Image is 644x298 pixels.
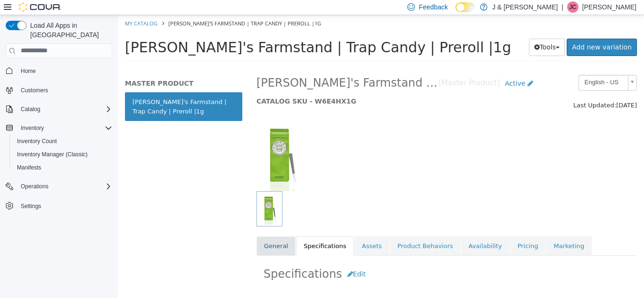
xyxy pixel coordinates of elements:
[9,161,116,174] button: Manifests
[582,1,636,13] p: [PERSON_NAME]
[17,104,112,115] span: Catalog
[392,221,428,241] a: Pricing
[2,64,116,78] button: Home
[224,250,253,268] button: Edit
[13,136,61,147] a: Inventory Count
[2,83,116,97] button: Customers
[321,64,382,72] small: [Master Product]
[17,164,41,171] span: Manifests
[236,221,271,241] a: Assets
[17,65,40,77] a: Home
[570,1,577,13] span: JC
[17,137,57,145] span: Inventory Count
[146,250,512,268] h2: Specifications
[492,1,558,13] p: J & [PERSON_NAME]
[21,124,44,132] span: Inventory
[561,1,563,13] p: |
[461,60,506,75] span: English - US
[343,221,392,241] a: Availability
[17,201,45,212] a: Settings
[139,61,321,75] span: [PERSON_NAME]'s Farmstand | Trap Candy | Preroll |1g
[13,149,91,160] a: Inventory Manager (Classic)
[7,5,40,12] a: My Catalog
[139,105,188,176] img: 150
[17,181,112,192] span: Operations
[17,65,112,77] span: Home
[382,60,421,77] a: Active
[387,64,407,72] span: Active
[178,221,236,241] a: Specifications
[6,60,112,237] nav: Complex example
[2,121,116,135] button: Inventory
[449,24,519,41] a: Add new variation
[7,77,124,106] a: [PERSON_NAME]'s Farmstand | Trap Candy | Preroll |1g
[19,2,61,12] img: Cova
[7,24,393,40] span: [PERSON_NAME]'s Farmstand | Trap Candy | Preroll |1g
[2,103,116,116] button: Catalog
[50,5,203,12] span: [PERSON_NAME]'s Farmstand | Trap Candy | Preroll |1g
[13,136,112,147] span: Inventory Count
[21,202,41,210] span: Settings
[13,162,112,173] span: Manifests
[419,2,447,12] span: Feedback
[139,221,178,241] a: General
[455,87,498,94] span: Last Updated:
[7,64,124,72] h5: MASTER PRODUCT
[461,60,519,76] a: English - US
[17,104,44,115] button: Catalog
[272,221,343,241] a: Product Behaviors
[9,135,116,148] button: Inventory Count
[567,1,578,13] div: Jared Cooney
[13,162,45,173] a: Manifests
[428,221,474,241] a: Marketing
[17,181,52,192] button: Operations
[2,180,116,193] button: Operations
[9,148,116,161] button: Inventory Manager (Classic)
[13,149,112,160] span: Inventory Manager (Classic)
[21,87,48,94] span: Customers
[21,67,36,75] span: Home
[498,87,519,94] span: [DATE]
[17,200,112,211] span: Settings
[17,151,88,158] span: Inventory Manager (Classic)
[139,82,421,90] h5: CATALOG SKU - W6E4HX1G
[455,2,475,12] input: Dark Mode
[411,24,447,41] button: Tools
[21,183,49,190] span: Operations
[26,21,112,40] span: Load All Apps in [GEOGRAPHIC_DATA]
[17,85,52,96] a: Customers
[17,122,48,134] button: Inventory
[17,84,112,96] span: Customers
[17,122,112,134] span: Inventory
[2,199,116,212] button: Settings
[21,105,40,113] span: Catalog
